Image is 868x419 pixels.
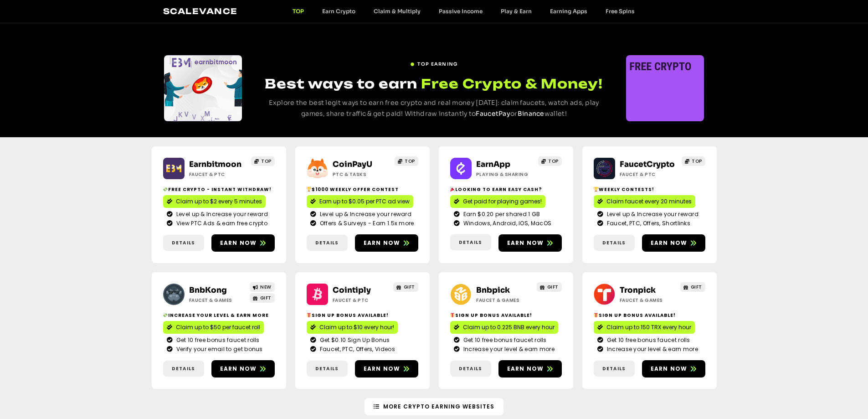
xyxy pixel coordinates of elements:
a: Earnbitmoon [189,160,241,169]
a: GIFT [537,282,562,292]
span: GIFT [547,284,559,290]
img: 🎁 [307,313,311,317]
span: Get paid for playing games! [463,197,542,206]
a: TOP [251,156,275,166]
span: Details [459,365,482,372]
span: GIFT [691,284,702,290]
span: Increase your level & earn more [605,345,698,353]
a: Free Spins [596,8,644,15]
img: 🎉 [450,187,455,191]
span: Earn now [651,365,688,373]
h2: Faucet & PTC [189,171,246,178]
span: Claim up to $50 per faucet roll [176,323,260,331]
span: Earn $0.20 per shared 1 GB [461,210,540,218]
a: TOP [283,8,313,15]
h2: Free crypto - Instant withdraw! [163,186,275,193]
h2: Faucet & PTC [620,171,677,178]
h2: Faucet & Games [189,297,246,304]
a: Claim up to $50 per faucet roll [163,321,264,334]
a: TOP [682,156,705,166]
a: Claim & Multiply [365,8,430,15]
span: Earn now [651,239,688,247]
h2: Faucet & Games [476,297,533,304]
span: Level up & Increase your reward [605,210,699,218]
span: TOP [548,158,559,165]
a: Claim up to $2 every 5 minutes [163,195,266,208]
span: Offers & Surveys - Earn 1.5x more [318,219,414,228]
span: Verify your email to get bonus [174,345,263,353]
a: Earn now [355,234,418,252]
span: Details [602,365,626,372]
a: NEW [250,282,275,292]
a: Details [450,361,491,377]
a: Details [307,235,348,251]
a: Earn now [211,360,275,378]
a: TOP EARNING [410,57,457,67]
img: 🏆 [594,187,598,191]
a: Details [163,235,204,251]
span: Claim up to 0.225 BNB every hour [463,323,555,331]
a: Claim up to 0.225 BNB every hour [450,321,558,334]
span: More Crypto Earning Websites [383,403,494,411]
span: Earn now [364,365,401,373]
img: 🎁 [450,313,455,317]
span: Level up & Increase your reward [174,210,268,218]
span: Claim up to 150 TRX every hour [606,323,691,331]
div: Slides [164,55,242,121]
a: Details [594,361,635,377]
a: TOP [538,156,562,166]
a: Scalevance [163,6,238,16]
a: FaucetCrypto [620,160,675,169]
span: Details [459,239,482,246]
span: GIFT [404,284,415,290]
span: Free Crypto & Money! [421,75,603,93]
span: Faucet, PTC, Offers, Shortlinks [605,219,690,228]
span: Earn now [220,239,257,247]
a: Earning Apps [541,8,596,15]
span: Earn up to $0.05 per PTC ad view [319,197,410,206]
a: More Crypto Earning Websites [365,398,503,415]
a: Binance [518,109,544,118]
span: Details [602,239,626,246]
a: Cointiply [333,285,371,295]
a: GIFT [680,282,705,292]
span: Details [172,365,195,372]
a: Play & Earn [492,8,541,15]
a: Passive Income [430,8,492,15]
a: Earn now [211,234,275,252]
span: Increase your level & earn more [461,345,555,353]
a: Earn now [498,234,562,252]
a: Earn now [642,360,705,378]
a: Earn Crypto [313,8,365,15]
span: Earn now [507,239,544,247]
a: GIFT [250,293,275,303]
a: TOP [395,156,418,166]
span: Claim up to $10 every hour! [319,323,394,331]
span: Claim faucet every 20 minutes [606,197,692,206]
a: EarnApp [476,160,510,169]
a: Get paid for playing games! [450,195,545,208]
a: Claim up to 150 TRX every hour [594,321,695,334]
span: TOP EARNING [417,61,457,67]
h2: Sign up bonus available! [307,312,418,319]
span: Earn now [364,239,401,247]
h2: Faucet & Games [620,297,677,304]
h2: Sign Up Bonus Available! [594,312,705,319]
h2: Playing & Sharing [476,171,533,178]
span: Get 10 free bonus faucet rolls [605,336,690,344]
a: CoinPayU [333,160,372,169]
nav: Menu [283,8,644,15]
a: Earn now [642,234,705,252]
span: Details [315,239,339,246]
img: 🏆 [307,187,311,191]
a: Earn up to $0.05 per PTC ad view [307,195,413,208]
a: FaucetPay [476,109,510,118]
span: Faucet, PTC, Offers, Videos [318,345,395,353]
img: 🎁 [594,313,598,317]
span: NEW [260,284,272,290]
a: Details [594,235,635,251]
span: TOP [261,158,272,165]
span: Windows, Android, IOS, MacOS [461,219,551,228]
img: 💸 [163,313,168,317]
a: Details [450,234,491,250]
